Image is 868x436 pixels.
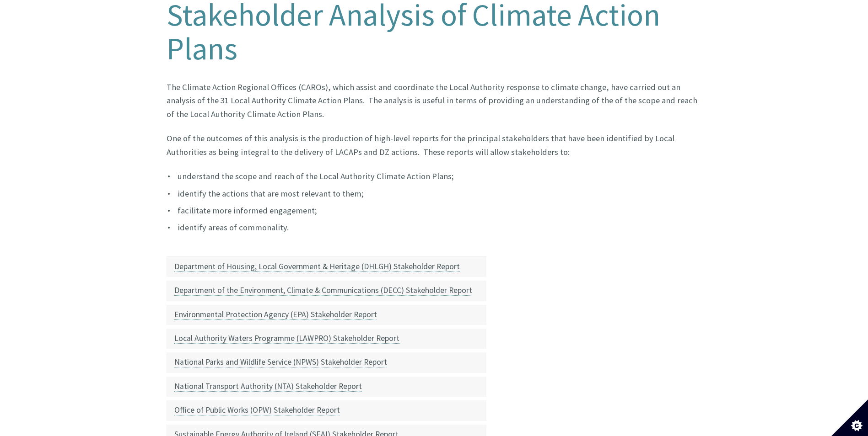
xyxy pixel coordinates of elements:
[167,204,702,217] li: facilitate more informed engagement;
[174,333,399,344] a: Local Authority Waters Programme (LAWPRO) Stakeholder Report
[167,80,702,121] p: The Climate Action Regional Offices (CAROs), which assist and coordinate the Local Authority resp...
[174,381,362,392] a: National Transport Authority (NTA) Stakeholder Report
[167,221,702,234] li: identify areas of commonality.
[174,309,377,320] a: Environmental Protection Agency (EPA) Stakeholder Report
[167,170,702,183] li: understand the scope and reach of the Local Authority Climate Action Plans;
[831,399,868,436] button: Set cookie preferences
[174,285,472,296] a: Department of the Environment, Climate & Communications (DECC) Stakeholder Report
[167,187,702,200] li: identify the actions that are most relevant to them;
[167,132,702,159] p: One of the outcomes of this analysis is the production of high-level reports for the principal st...
[174,405,340,415] a: Office of Public Works (OPW) Stakeholder Report
[174,261,460,272] a: Department of Housing, Local Government & Heritage (DHLGH) Stakeholder Report
[174,357,387,367] a: National Parks and Wildlife Service (NPWS) Stakeholder Report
